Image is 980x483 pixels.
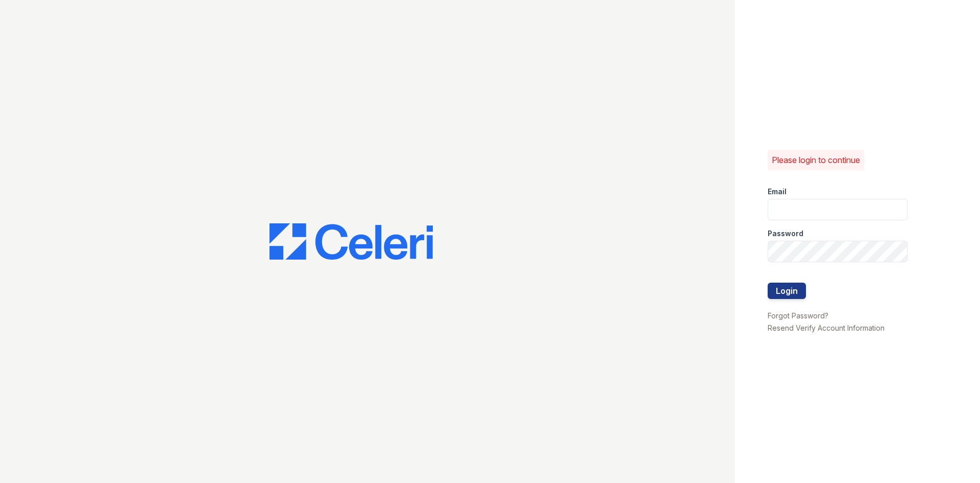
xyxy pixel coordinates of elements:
a: Forgot Password? [768,311,828,320]
label: Email [768,187,787,197]
label: Password [768,228,803,239]
p: Please login to continue [772,154,860,166]
img: CE_Logo_Blue-a8612792a0a2168367f1c8372b55b34899dd931a85d93a1a3d3e32e68fde9ad4.png [269,223,433,260]
a: Resend Verify Account Information [768,324,885,332]
button: Login [768,283,806,299]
